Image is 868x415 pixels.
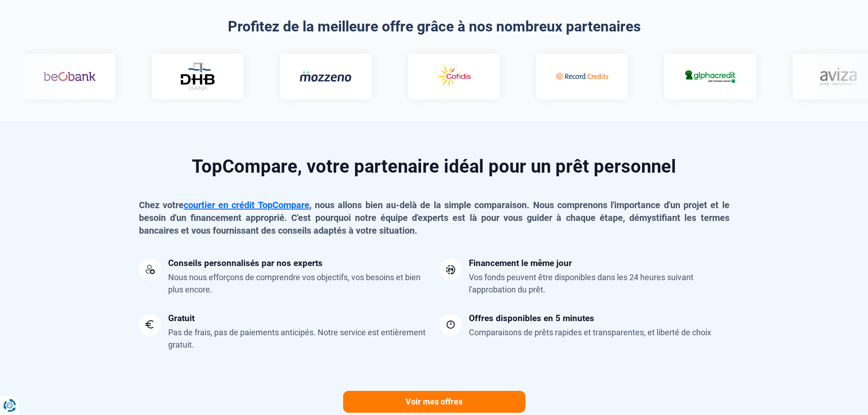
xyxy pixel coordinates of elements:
a: Voir mes offres [343,391,525,413]
div: Conseils personnalisés par nos experts [168,259,323,267]
h2: TopCompare, votre partenaire idéal pour un prêt personnel [139,158,729,176]
div: Financement le même jour [469,259,572,267]
h2: Profitez de la meilleure offre grâce à nos nombreux partenaires [139,18,729,35]
img: Cofidis [428,63,480,90]
img: Mozzeno [300,71,352,82]
div: Comparaisons de prêts rapides et transparentes, et liberté de choix [469,326,711,338]
img: Record credits [556,63,608,90]
div: Gratuit [168,314,195,323]
div: Vos fonds peuvent être disponibles dans les 24 heures suivant l'approbation du prêt. [469,271,729,296]
p: Chez votre , nous allons bien au-delà de la simple comparaison. Nous comprenons l'importance d'un... [139,199,729,237]
div: Offres disponibles en 5 minutes [469,314,594,323]
div: Pas de frais, pas de paiements anticipés. Notre service est entièrement gratuit. [168,326,429,351]
img: Alphacredit [684,68,736,84]
a: courtier en crédit TopCompare [184,200,309,210]
div: Nous nous efforçons de comprendre vos objectifs, vos besoins et bien plus encore. [168,271,429,296]
img: DHB Bank [180,62,216,90]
